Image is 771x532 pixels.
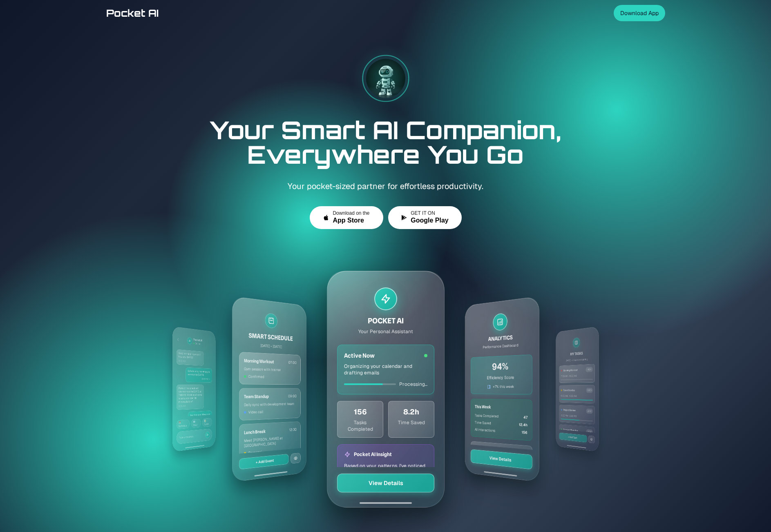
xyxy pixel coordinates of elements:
span: GET IT ON [411,210,435,216]
img: Pocket AI white robot mascot [366,59,405,98]
h1: Your Smart AI Companion, Everywhere You Go [106,118,665,167]
button: Download App [614,5,665,21]
button: GET IT ONGoogle Play [388,206,462,229]
span: Download on the [333,210,369,216]
button: Download on theApp Store [310,206,383,229]
span: Your pocket-sized partner for effortless productivity. [288,181,483,191]
span: App Store [333,216,364,225]
span: Pocket AI [106,7,159,20]
span: Google Play [411,216,448,225]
